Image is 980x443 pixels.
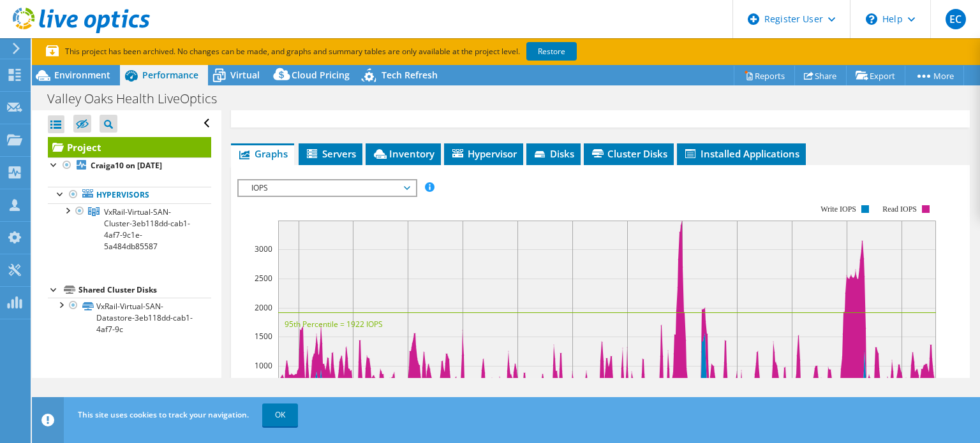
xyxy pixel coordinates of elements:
a: VxRail-Virtual-SAN-Datastore-3eb118dd-cab1-4af7-9c [48,298,211,337]
span: This site uses cookies to track your navigation. [78,409,249,420]
span: IOPS [245,180,409,196]
a: Restore [526,42,577,61]
span: Disks [533,147,574,160]
a: Share [794,66,847,85]
span: Servers [305,147,356,160]
a: Craiga10 on [DATE] [48,157,211,174]
a: Reports [734,66,795,85]
a: VxRail-Virtual-SAN-Cluster-3eb118dd-cab1-4af7-9c1e-5a484db85587 [48,203,211,254]
span: Inventory [372,147,434,160]
text: 1000 [255,360,272,371]
span: Environment [54,69,110,81]
span: Performance [142,69,198,81]
span: Virtual [230,69,260,81]
h1: Valley Oaks Health LiveOptics [41,92,237,106]
a: Hypervisors [48,187,211,203]
span: VxRail-Virtual-SAN-Cluster-3eb118dd-cab1-4af7-9c1e-5a484db85587 [104,207,190,252]
text: 95th Percentile = 1922 IOPS [285,319,383,330]
p: This project has been archived. No changes can be made, and graphs and summary tables are only av... [46,45,671,59]
div: Shared Cluster Disks [78,282,211,298]
text: 1500 [255,331,272,342]
a: More [905,66,964,85]
a: OK [262,403,298,426]
text: 2500 [255,273,272,284]
text: 2000 [255,302,272,313]
span: Cloud Pricing [292,69,350,81]
a: Project [48,137,211,157]
a: Export [846,66,905,85]
text: 3000 [255,243,272,254]
span: EC [946,9,966,29]
span: Installed Applications [683,147,799,160]
text: Read IOPS [883,205,917,214]
a: More Information [244,101,318,112]
span: Cluster Disks [590,147,667,160]
svg: \n [866,13,877,25]
span: Tech Refresh [382,69,438,81]
span: Graphs [237,147,288,160]
span: Hypervisor [450,147,517,160]
text: Write IOPS [820,205,856,214]
b: Craiga10 on [DATE] [91,160,162,171]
